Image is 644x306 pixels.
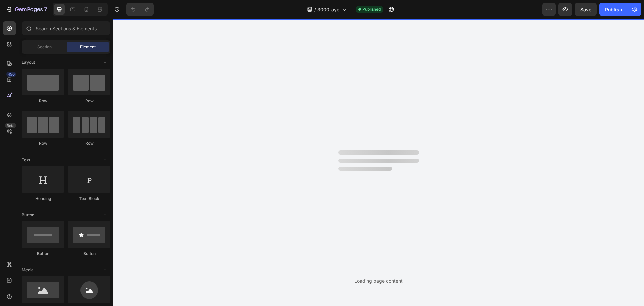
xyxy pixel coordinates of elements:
span: Element [80,44,96,50]
span: Toggle open [100,155,110,165]
span: Toggle open [100,210,110,220]
span: Media [22,267,34,273]
div: Button [22,251,64,257]
span: 3000-aye [317,6,339,13]
p: 7 [44,5,47,13]
button: 7 [3,3,50,16]
div: Row [68,140,110,146]
div: Row [22,140,64,146]
span: Published [362,6,381,12]
span: Toggle open [100,265,110,275]
div: Heading [22,195,64,202]
span: Section [37,44,52,50]
div: Row [22,98,64,104]
div: Button [68,251,110,257]
div: 450 [6,72,16,77]
span: / [314,6,316,13]
input: Search Sections & Elements [22,21,110,35]
button: Publish [599,3,628,16]
div: Beta [5,123,16,128]
span: Button [22,212,34,218]
div: Loading page content [354,277,403,285]
span: Text [22,157,30,163]
div: Undo/Redo [126,3,154,16]
div: Text Block [68,195,110,202]
button: Save [575,3,597,16]
div: Publish [605,6,622,13]
div: Row [68,98,110,104]
span: Layout [22,59,35,65]
span: Save [580,7,591,12]
span: Toggle open [100,57,110,68]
